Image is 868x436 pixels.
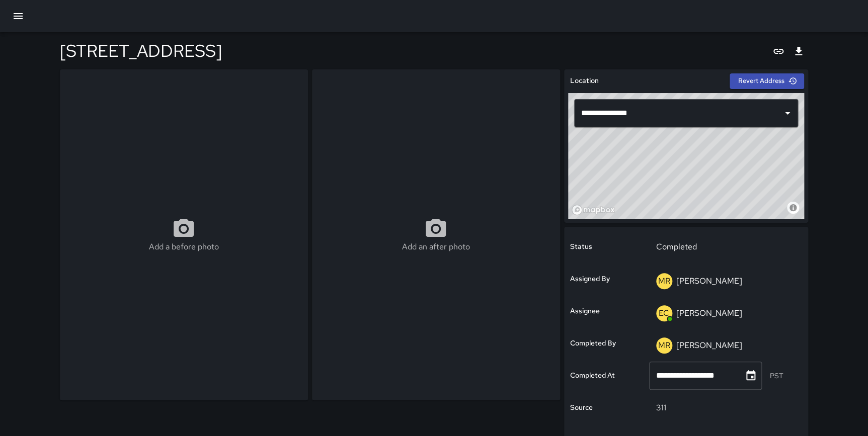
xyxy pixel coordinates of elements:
p: Add an after photo [402,241,470,253]
button: Copy link [768,41,788,61]
p: Completed [656,241,796,253]
h6: Assigned By [570,274,610,285]
button: Export [788,41,809,61]
p: [PERSON_NAME] [676,308,742,318]
h6: Assignee [570,306,600,317]
h4: [STREET_ADDRESS] [60,40,222,61]
p: MR [658,339,670,352]
h6: Completed By [570,338,616,349]
h6: Status [570,241,592,252]
p: 311 [656,402,796,414]
p: MR [658,275,670,287]
h6: Completed At [570,370,615,381]
p: [PERSON_NAME] [676,340,742,351]
p: [PERSON_NAME] [676,276,742,286]
button: Revert Address [730,73,804,89]
p: EC [659,307,669,319]
button: Choose date, selected date is Jan 26, 2025 [741,366,761,386]
p: PST [770,371,783,381]
button: Open [780,106,795,120]
p: Add a before photo [149,241,219,253]
h6: Source [570,402,593,413]
h6: Location [570,75,599,86]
